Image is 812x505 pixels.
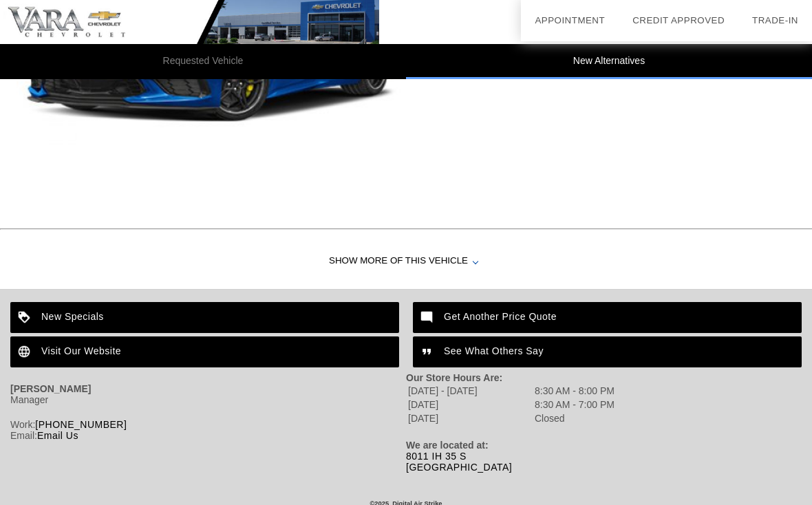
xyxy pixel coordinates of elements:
div: Work: [10,419,406,430]
a: Visit Our Website [10,336,399,367]
td: [DATE] [407,398,533,411]
a: New Specials [10,302,399,333]
a: Email Us [37,430,78,441]
td: Closed [534,412,615,425]
a: Trade-In [752,15,798,25]
strong: Our Store Hours Are: [406,372,502,383]
a: Get Another Price Quote [413,302,802,333]
div: Manager [10,394,406,405]
div: Email: [10,430,406,441]
td: [DATE] [407,412,533,425]
a: See What Others Say [413,336,802,367]
td: 8:30 AM - 7:00 PM [534,398,615,411]
li: New Alternatives [406,44,812,79]
strong: We are located at: [406,440,489,451]
img: ic_loyalty_white_24dp_2x.png [10,302,41,333]
img: ic_format_quote_white_24dp_2x.png [413,336,444,367]
a: Credit Approved [632,15,725,25]
img: ic_language_white_24dp_2x.png [10,336,41,367]
strong: [PERSON_NAME] [10,383,91,394]
a: [PHONE_NUMBER] [35,419,127,430]
td: [DATE] - [DATE] [407,385,533,397]
a: Appointment [535,15,605,25]
a: 8011 IH 35 S[GEOGRAPHIC_DATA] [406,451,512,473]
td: 8:30 AM - 8:00 PM [534,385,615,397]
img: ic_mode_comment_white_24dp_2x.png [413,302,444,333]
